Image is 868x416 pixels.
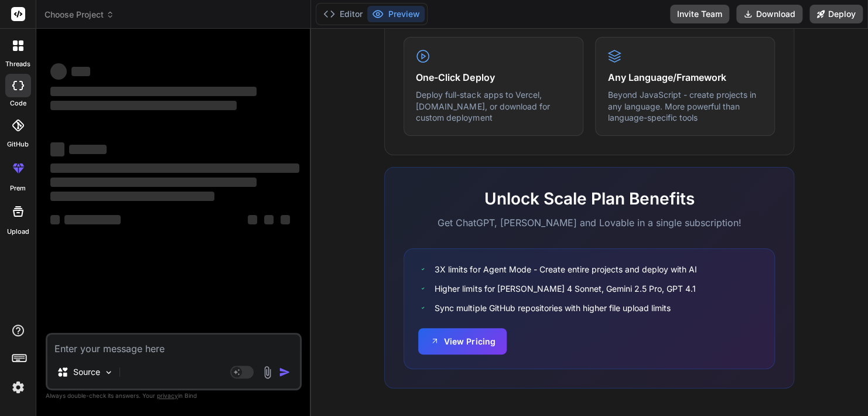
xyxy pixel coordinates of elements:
[10,183,26,193] label: prem
[50,142,64,156] span: ‌
[607,70,763,84] h4: Any Language/Framework
[809,5,863,23] button: Deploy
[50,163,299,173] span: ‌
[50,215,60,224] span: ‌
[69,145,107,154] span: ‌
[404,186,775,211] h2: Unlock Scale Plan Benefits
[248,215,257,224] span: ‌
[50,87,257,96] span: ‌
[50,178,257,187] span: ‌
[7,139,29,149] label: GitHub
[367,6,425,22] button: Preview
[670,5,729,23] button: Invite Team
[416,70,571,84] h4: One-Click Deploy
[319,6,367,22] button: Editor
[50,192,214,201] span: ‌
[435,282,695,295] span: Higher limits for [PERSON_NAME] 4 Sonnet, Gemini 2.5 Pro, GPT 4.1
[404,216,775,230] p: Get ChatGPT, [PERSON_NAME] and Lovable in a single subscription!
[50,101,237,110] span: ‌
[418,328,507,354] button: View Pricing
[435,302,670,314] span: Sync multiple GitHub repositories with higher file upload limits
[607,89,763,124] p: Beyond JavaScript - create projects in any language. More powerful than language-specific tools
[46,390,302,401] p: Always double-check its answers. Your in Bind
[435,263,696,275] span: 3X limits for Agent Mode - Create entire projects and deploy with AI
[7,227,29,237] label: Upload
[104,367,114,377] img: Pick Models
[736,5,802,23] button: Download
[416,89,571,124] p: Deploy full-stack apps to Vercel, [DOMAIN_NAME], or download for custom deployment
[71,67,90,76] span: ‌
[279,366,291,378] img: icon
[50,63,67,80] span: ‌
[281,215,290,224] span: ‌
[157,392,178,399] span: privacy
[8,377,28,397] img: settings
[10,98,26,108] label: code
[64,215,121,224] span: ‌
[264,215,274,224] span: ‌
[5,59,30,69] label: threads
[45,9,114,21] span: Choose Project
[73,366,100,378] p: Source
[261,366,274,379] img: attachment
